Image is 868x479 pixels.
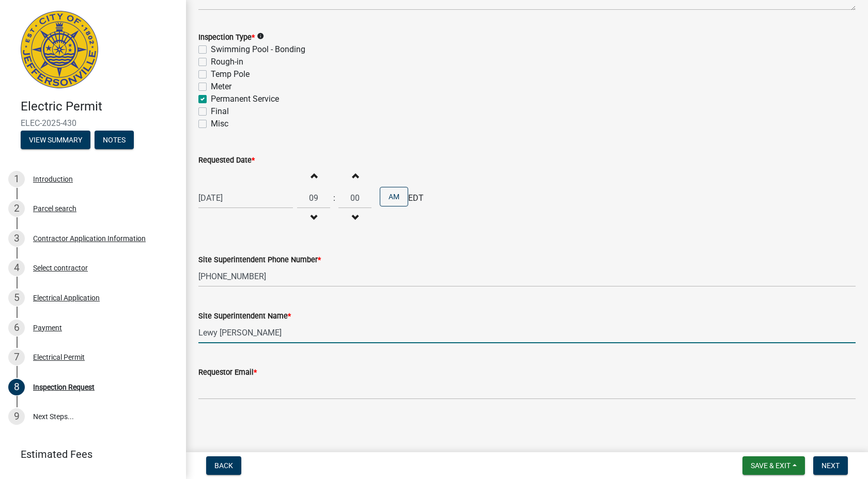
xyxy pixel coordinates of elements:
[8,200,25,217] div: 2
[751,461,791,470] span: Save & Exit
[8,379,25,395] div: 8
[33,354,85,361] div: Electrical Permit
[95,131,134,149] button: Notes
[330,192,338,204] div: :
[33,264,88,272] div: Select contractor
[21,131,90,149] button: View Summary
[8,230,25,247] div: 3
[21,136,90,145] wm-modal-confirm: Summary
[822,461,840,470] span: Next
[198,157,255,164] label: Requested Date
[211,118,228,130] label: Misc
[33,324,62,331] div: Payment
[33,294,100,301] div: Electrical Application
[813,456,848,475] button: Next
[198,34,255,41] label: Inspection Type
[33,235,146,242] div: Contractor Application Information
[742,456,805,475] button: Save & Exit
[408,192,424,204] span: EDT
[21,11,98,88] img: City of Jeffersonville, Indiana
[198,313,291,320] label: Site Superintendent Name
[33,205,76,212] div: Parcel search
[211,43,305,56] label: Swimming Pool - Bonding
[33,175,73,183] div: Introduction
[33,384,95,391] div: Inspection Request
[211,68,250,81] label: Temp Pole
[198,257,321,264] label: Site Superintendent Phone Number
[8,349,25,365] div: 7
[198,369,257,376] label: Requestor Email
[8,444,169,465] a: Estimated Fees
[257,33,264,40] i: info
[338,187,371,209] input: Minutes
[21,99,178,114] h4: Electric Permit
[8,408,25,425] div: 9
[21,118,165,128] span: ELEC-2025-430
[214,461,233,470] span: Back
[380,187,408,206] button: AM
[211,105,229,118] label: Final
[8,290,25,306] div: 5
[211,56,243,68] label: Rough-in
[297,187,330,209] input: Hours
[198,187,293,209] input: mm/dd/yyyy
[95,136,134,145] wm-modal-confirm: Notes
[8,171,25,187] div: 1
[8,260,25,276] div: 4
[206,456,241,475] button: Back
[211,93,279,105] label: Permanent Service
[211,81,231,93] label: Meter
[8,320,25,336] div: 6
